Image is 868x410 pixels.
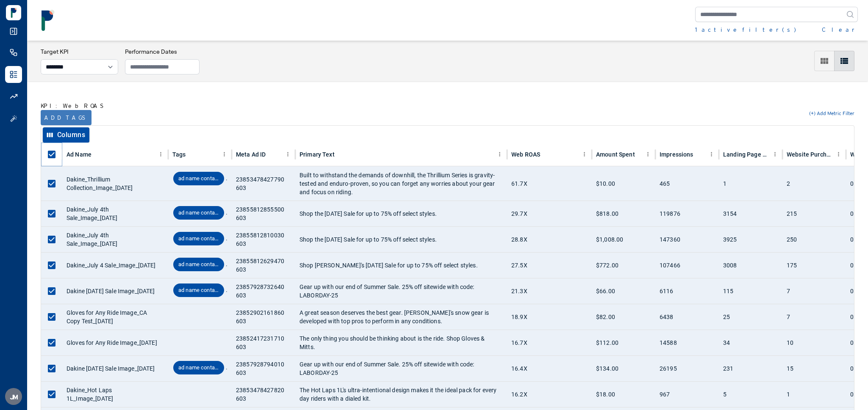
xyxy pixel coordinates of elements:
[596,151,635,158] div: Amount Spent
[660,227,715,252] div: 147360
[41,47,118,56] h3: Target KPI
[37,10,58,31] img: logo
[643,149,653,160] button: Amount Spent column menu
[822,25,858,34] button: Clear
[579,149,590,160] button: Web ROAS column menu
[833,149,844,160] button: Website Purchases column menu
[5,388,22,405] button: JM
[173,209,224,217] span: ad name contains "sale"
[723,151,770,158] div: Landing Page Views
[596,253,651,278] div: $772.00
[155,149,166,160] button: Ad Name column menu
[236,330,291,355] div: 23852417231710603
[236,356,291,381] div: 23857928794010603
[723,201,778,226] div: 3154
[723,253,778,278] div: 3008
[787,330,842,355] div: 10
[511,382,588,407] div: 16.2X
[300,167,503,201] div: Built to withstand the demands of downhill, the Thrillium Series is gravity-tested and enduro-pro...
[300,201,503,226] div: Shop the [DATE] Sale for up to 75% off select styles.
[67,382,164,407] div: Dakine_Hot Laps 1L_Image_[DATE]
[723,356,778,381] div: 231
[219,149,230,160] button: Tags column menu
[695,25,796,34] button: 1active filter(s)
[283,149,293,160] button: Meta Ad ID column menu
[787,253,842,278] div: 175
[596,330,651,355] div: $112.00
[67,151,92,158] div: Ad Name
[236,167,291,201] div: 23853478427790603
[300,356,503,381] div: Gear up with our end of Summer Sale. 25% off sitewide with code: LABORDAY-25
[300,227,503,252] div: Shop the [DATE] Sale for up to 75% off select styles.
[300,382,503,407] div: The Hot Laps 1L's ultra-intentional design makes it the ideal pack for every day riders with a di...
[67,356,164,381] div: Dakine [DATE] Sale Image_[DATE]
[596,382,651,407] div: $18.00
[511,304,588,330] div: 18.9X
[660,253,715,278] div: 107466
[787,227,842,252] div: 250
[596,278,651,304] div: $66.00
[41,102,106,110] p: KPI: Web ROAS
[511,356,588,381] div: 16.4X
[67,227,164,252] div: Dakine_July 4th Sale_Image_[DATE]
[67,304,164,330] div: Gloves for Any Ride Image_CA Copy Test_[DATE]
[596,201,651,226] div: $818.00
[173,235,224,243] span: ad name contains "sale"
[125,47,200,56] h3: Performance Dates
[67,167,164,201] div: Dakine_Thrillium Collection_Image_[DATE]
[67,330,164,355] div: Gloves for Any Ride Image_[DATE]
[172,151,186,158] div: Tags
[596,227,651,252] div: $1,008.00
[67,253,164,278] div: Dakine_July 4 Sale_Image_[DATE]
[809,110,854,117] button: (+) Add Metric Filter
[596,304,651,330] div: $82.00
[596,356,651,381] div: $134.00
[723,382,778,407] div: 5
[787,201,842,226] div: 215
[660,382,715,407] div: 967
[236,253,291,278] div: 23855812629470603
[67,278,164,304] div: Dakine [DATE] Sale Image_[DATE]
[236,201,291,226] div: 23855812855500603
[511,201,588,226] div: 29.7X
[787,382,842,407] div: 1
[236,151,266,158] div: Meta Ad ID
[6,5,21,20] img: Logo
[300,304,503,330] div: A great season deserves the best gear. [PERSON_NAME]'s snow gear is developed with top pros to pe...
[723,167,778,201] div: 1
[660,201,715,226] div: 119876
[660,278,715,304] div: 6116
[511,227,588,252] div: 28.8X
[511,278,588,304] div: 21.3X
[236,278,291,304] div: 23857928732640603
[660,167,715,201] div: 465
[787,304,842,330] div: 7
[300,278,503,304] div: Gear up with our end of Summer Sale. 25% off sitewide with code: LABORDAY-25
[300,151,335,158] div: Primary Text
[173,175,224,183] span: ad name contains "collection"
[695,25,796,34] div: 1 active filter(s)
[723,304,778,330] div: 25
[723,278,778,304] div: 115
[173,286,224,294] span: ad name contains "sale"
[494,149,505,160] button: Primary Text column menu
[300,253,503,278] div: Shop [PERSON_NAME]'s [DATE] Sale for up to 75% off select styles.
[511,167,588,201] div: 61.7X
[770,149,780,160] button: Landing Page Views column menu
[67,201,164,226] div: Dakine_July 4th Sale_Image_[DATE]
[173,364,224,372] span: ad name contains "sale"
[41,110,92,125] button: Add tags
[787,356,842,381] div: 15
[43,127,89,143] button: Select columns
[300,330,503,355] div: The only thing you should be thinking about is the ride. Shop Gloves & Mitts.
[787,278,842,304] div: 7
[596,167,651,201] div: $10.00
[236,382,291,407] div: 23853478427820603
[723,330,778,355] div: 34
[660,151,693,158] div: Impressions
[511,253,588,278] div: 27.5X
[660,356,715,381] div: 26195
[787,151,833,158] div: Website Purchases
[511,330,588,355] div: 16.7X
[723,227,778,252] div: 3925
